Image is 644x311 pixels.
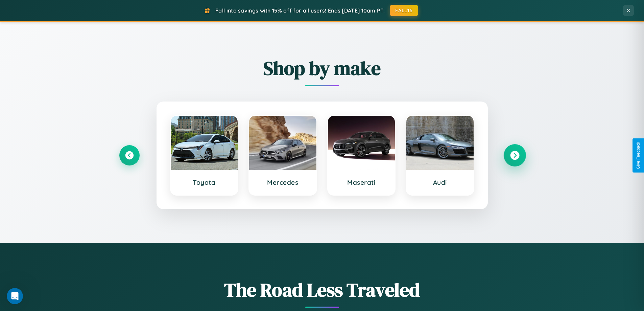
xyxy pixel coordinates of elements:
[7,288,23,304] iframe: Intercom live chat
[335,178,388,186] h3: Maserati
[119,55,525,81] h2: Shop by make
[215,7,385,14] span: Fall into savings with 15% off for all users! Ends [DATE] 10am PT.
[413,178,467,186] h3: Audi
[636,142,641,169] div: Give Feedback
[256,178,310,186] h3: Mercedes
[390,5,418,16] button: FALL15
[119,277,525,303] h1: The Road Less Traveled
[177,178,231,186] h3: Toyota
